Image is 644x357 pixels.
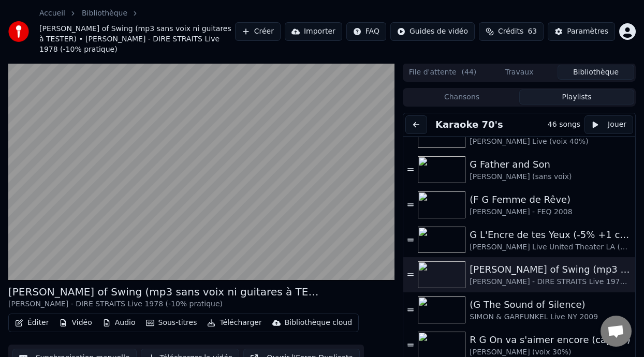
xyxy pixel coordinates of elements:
button: Guides de vidéo [390,22,475,41]
div: Bibliothèque cloud [285,318,352,328]
button: Travaux [481,65,558,80]
span: 63 [528,26,537,37]
span: [PERSON_NAME] of Swing (mp3 sans voix ni guitares à TESTER) • [PERSON_NAME] - DIRE STRAITS Live 1... [39,24,235,55]
div: G L'Encre de tes Yeux (-5% +1 capo 3) [470,228,631,242]
span: Crédits [498,26,523,37]
button: Jouer [584,115,633,134]
div: [PERSON_NAME] - DIRE STRAITS Live 1978 (-10% pratique) [8,299,319,309]
div: Ouvrir le chat [601,316,632,347]
div: [PERSON_NAME] (sans voix) [470,172,631,182]
img: youka [8,21,29,42]
div: Paramètres [567,26,608,37]
button: Créer [235,22,281,41]
button: Éditer [11,316,53,330]
div: R G On va s'aimer encore (capo 3) [470,333,631,347]
div: [PERSON_NAME] of Swing (mp3 sans voix ni guitares à TESTER) [470,262,631,277]
a: Accueil [39,8,65,19]
button: Playlists [519,90,634,105]
button: Chansons [404,90,519,105]
div: (F G Femme de Rêve) [470,192,631,207]
button: FAQ [346,22,386,41]
div: [PERSON_NAME] of Swing (mp3 sans voix ni guitares à TESTER) [8,285,319,299]
button: Paramètres [548,22,615,41]
div: (G The Sound of Silence) [470,297,631,312]
button: Audio [98,316,140,330]
button: Télécharger [203,316,266,330]
div: G Father and Son [470,157,631,172]
div: 46 songs [548,120,580,130]
button: Karaoke 70's [431,117,507,132]
div: SIMON & GARFUNKEL Live NY 2009 [470,312,631,322]
span: ( 44 ) [462,67,477,78]
div: [PERSON_NAME] - DIRE STRAITS Live 1978 (-10% pratique) [470,277,631,287]
button: File d'attente [404,65,481,80]
button: Vidéo [55,316,96,330]
div: [PERSON_NAME] - FEQ 2008 [470,207,631,217]
div: [PERSON_NAME] Live (voix 40%) [470,137,631,147]
button: Crédits63 [479,22,544,41]
div: [PERSON_NAME] Live United Theater LA (voix 40%) [470,242,631,252]
button: Bibliothèque [558,65,634,80]
button: Sous-titres [142,316,201,330]
button: Importer [285,22,342,41]
a: Bibliothèque [82,8,127,19]
nav: breadcrumb [39,8,235,55]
